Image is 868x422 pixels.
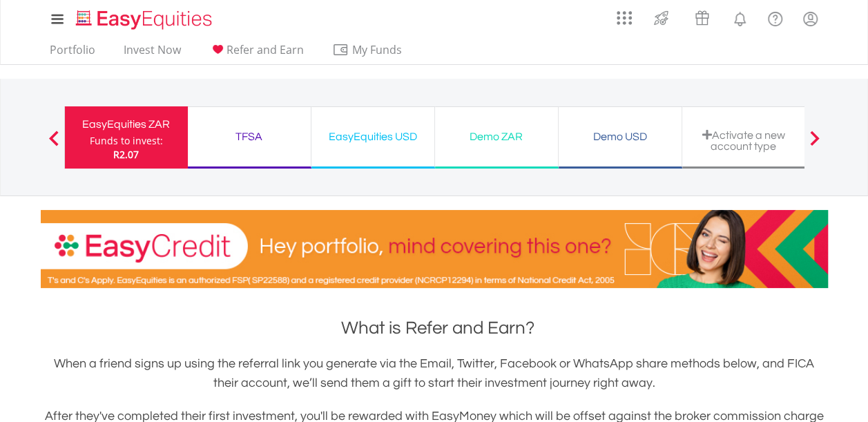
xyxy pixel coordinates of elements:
[758,3,793,31] a: FAQ's and Support
[196,127,302,146] div: TFSA
[682,3,722,29] a: Vouchers
[793,3,828,34] a: My Profile
[118,43,186,64] a: Invest Now
[722,3,758,31] a: Notifications
[650,7,673,29] img: thrive-v2.svg
[226,42,304,57] span: Refer and Earn
[332,41,423,59] span: My Funds
[204,43,309,64] a: Refer and Earn
[73,115,180,134] div: EasyEquities ZAR
[41,210,828,288] img: EasyCredit Promotion Banner
[44,43,101,64] a: Portfolio
[41,354,828,393] h3: When a friend signs up using the referral link you generate via the Email, Twitter, Facebook or W...
[691,7,713,29] img: vouchers-v2.svg
[608,3,641,26] a: AppsGrid
[70,3,218,31] a: Home page
[113,148,139,161] span: R2.07
[567,127,673,146] div: Demo USD
[341,319,534,337] span: What is Refer and Earn?
[443,127,550,146] div: Demo ZAR
[90,134,163,148] div: Funds to invest:
[320,127,426,146] div: EasyEquities USD
[617,10,632,26] img: grid-menu-icon.svg
[691,129,797,152] div: Activate a new account type
[73,8,218,31] img: EasyEquities_Logo.png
